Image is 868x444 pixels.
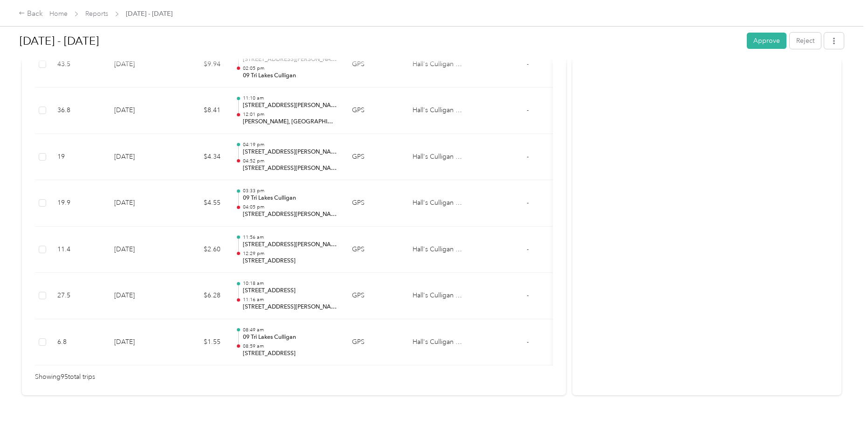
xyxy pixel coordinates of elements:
[50,273,107,319] td: 27.5
[344,273,405,319] td: GPS
[243,118,337,126] p: [PERSON_NAME], [GEOGRAPHIC_DATA]
[172,319,228,366] td: $1.55
[107,319,172,366] td: [DATE]
[405,319,475,366] td: Hall's Culligan Water
[243,333,337,342] p: 09 Tri Lakes Culligan
[243,280,337,287] p: 10:18 am
[243,72,337,80] p: 09 Tri Lakes Culligan
[243,241,337,249] p: [STREET_ADDRESS][PERSON_NAME]
[243,194,337,202] p: 09 Tri Lakes Culligan
[527,245,529,253] span: -
[50,180,107,227] td: 19.9
[243,95,337,101] p: 11:10 am
[172,134,228,181] td: $4.34
[405,87,475,134] td: Hall's Culligan Water
[243,327,337,333] p: 08:49 am
[527,338,529,346] span: -
[344,87,405,134] td: GPS
[107,273,172,319] td: [DATE]
[243,350,337,358] p: [STREET_ADDRESS]
[243,296,337,303] p: 11:16 am
[243,287,337,295] p: [STREET_ADDRESS]
[107,87,172,134] td: [DATE]
[344,227,405,273] td: GPS
[243,141,337,148] p: 04:19 pm
[243,204,337,210] p: 04:05 pm
[405,273,475,319] td: Hall's Culligan Water
[172,87,228,134] td: $8.41
[107,180,172,227] td: [DATE]
[243,65,337,72] p: 02:05 pm
[344,319,405,366] td: GPS
[344,180,405,227] td: GPS
[50,87,107,134] td: 36.8
[243,111,337,118] p: 12:01 pm
[243,148,337,156] p: [STREET_ADDRESS][PERSON_NAME]
[527,153,529,161] span: -
[19,8,43,20] div: Back
[126,9,172,19] span: [DATE] - [DATE]
[527,60,529,68] span: -
[527,291,529,299] span: -
[172,273,228,319] td: $6.28
[405,180,475,227] td: Hall's Culligan Water
[50,319,107,366] td: 6.8
[50,227,107,273] td: 11.4
[107,134,172,181] td: [DATE]
[243,210,337,219] p: [STREET_ADDRESS][PERSON_NAME]
[243,257,337,265] p: [STREET_ADDRESS]
[172,180,228,227] td: $4.55
[527,106,529,114] span: -
[35,372,95,382] span: Showing 95 total trips
[49,10,68,18] a: Home
[344,134,405,181] td: GPS
[243,188,337,194] p: 03:33 pm
[243,234,337,241] p: 11:56 am
[243,303,337,311] p: [STREET_ADDRESS][PERSON_NAME]
[243,343,337,350] p: 08:59 am
[172,227,228,273] td: $2.60
[20,30,740,52] h1: Aug 1 - 31, 2025
[790,33,821,49] button: Reject
[85,10,108,18] a: Reports
[50,134,107,181] td: 19
[816,392,868,444] iframe: Everlance-gr Chat Button Frame
[243,158,337,164] p: 04:52 pm
[405,134,475,181] td: Hall's Culligan Water
[243,101,337,110] p: [STREET_ADDRESS][PERSON_NAME]
[527,199,529,207] span: -
[747,33,786,49] button: Approve
[107,227,172,273] td: [DATE]
[243,250,337,257] p: 12:29 pm
[405,227,475,273] td: Hall's Culligan Water
[243,164,337,173] p: [STREET_ADDRESS][PERSON_NAME]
